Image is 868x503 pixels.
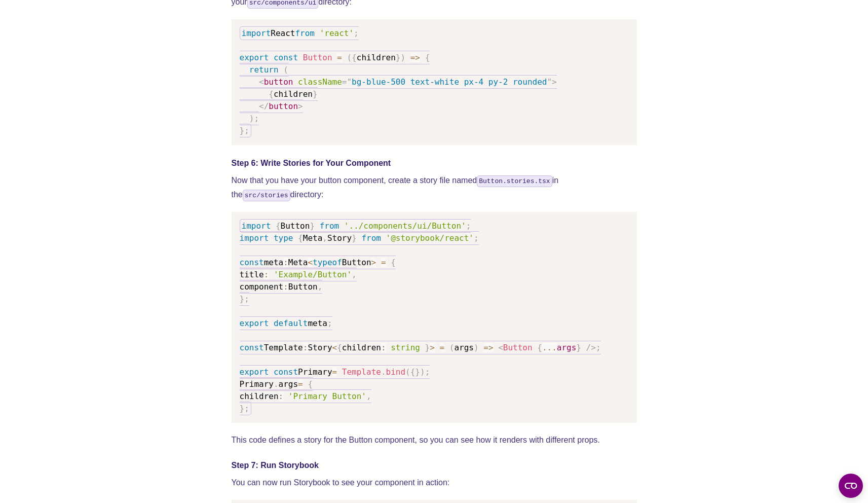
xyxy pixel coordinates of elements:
[303,343,308,352] span: :
[298,101,303,111] span: >
[320,221,339,231] span: from
[269,89,274,99] span: {
[240,367,269,377] span: export
[279,379,298,389] span: args
[274,53,298,62] span: const
[352,53,357,62] span: {
[240,318,269,328] span: export
[298,379,303,389] span: =
[391,258,396,267] span: {
[232,459,637,472] h4: Step 7: Run Storybook
[240,379,274,389] span: Primary
[244,294,249,304] span: ;
[303,53,332,62] span: Button
[425,53,430,62] span: {
[332,367,337,377] span: =
[249,114,254,123] span: )
[366,391,371,401] span: ,
[454,343,474,352] span: args
[386,367,406,377] span: bind
[477,175,552,187] code: Button.stories.tsx
[352,77,547,87] span: bg-blue-500 text-white px-4 py-2 rounded
[342,343,381,352] span: children
[352,233,357,243] span: }
[288,282,318,292] span: Button
[295,28,315,38] span: from
[242,28,271,38] span: import
[240,343,264,352] span: const
[342,258,371,267] span: Button
[254,114,259,123] span: ;
[283,65,288,75] span: (
[240,233,269,243] span: import
[240,126,245,135] span: }
[347,77,352,87] span: "
[503,343,533,352] span: Button
[274,233,293,243] span: type
[483,343,493,352] span: =>
[232,157,637,169] h4: Step 6: Write Stories for Your Component
[332,343,337,352] span: <
[342,367,381,377] span: Template
[240,282,284,292] span: component
[298,233,303,243] span: {
[440,343,445,352] span: =
[249,65,279,75] span: return
[410,367,416,377] span: {
[342,77,347,87] span: =
[381,343,386,352] span: :
[347,53,352,62] span: (
[313,258,342,267] span: typeof
[240,391,279,401] span: children
[274,367,298,377] span: const
[361,233,381,243] span: from
[279,391,284,401] span: :
[288,258,308,267] span: Meta
[240,294,245,304] span: }
[405,367,410,377] span: (
[337,343,342,352] span: {
[281,221,310,231] span: Button
[318,282,323,292] span: ,
[308,343,332,352] span: Story
[308,318,327,328] span: meta
[420,367,425,377] span: )
[243,190,290,201] code: src/stories
[264,270,269,279] span: :
[283,258,288,267] span: :
[259,77,264,87] span: <
[839,474,863,498] button: Open CMP widget
[276,221,281,231] span: {
[386,233,474,243] span: '@storybook/react'
[298,367,332,377] span: Primary
[264,77,293,87] span: button
[240,258,264,267] span: const
[274,318,308,328] span: default
[271,28,295,38] span: React
[264,258,284,267] span: meta
[576,343,581,352] span: }
[466,221,471,231] span: ;
[474,343,479,352] span: )
[354,28,359,38] span: ;
[298,77,342,87] span: className
[232,173,637,202] p: Now that you have your button component, create a story file named in the directory:
[449,343,455,352] span: (
[242,221,271,231] span: import
[391,343,420,352] span: string
[308,258,313,267] span: <
[596,343,601,352] span: ;
[352,270,357,279] span: ,
[542,343,557,352] span: ...
[357,53,396,62] span: children
[371,258,376,267] span: >
[308,379,313,389] span: {
[474,233,479,243] span: ;
[274,270,352,279] span: 'Example/Button'
[240,270,264,279] span: title
[586,343,596,352] span: />
[400,53,405,62] span: )
[303,233,323,243] span: Meta
[430,343,435,352] span: >
[396,53,401,62] span: }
